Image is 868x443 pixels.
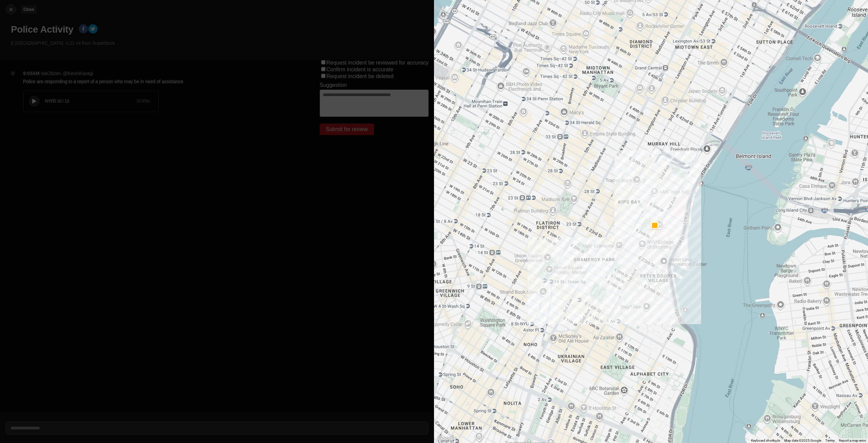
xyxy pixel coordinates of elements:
p: 9:03AM [23,70,39,77]
span: Map data ©2025 Google [784,439,821,442]
label: Suggestion [320,82,347,88]
label: Confirm incident is accurate [327,67,393,72]
a: Open this area in Google Maps (opens a new window) [436,434,458,443]
div: NYPD 10 / 13 [45,98,136,104]
a: Terms (opens in new tab) [825,439,835,442]
button: Keyboard shortcuts [751,438,780,443]
p: E [GEOGRAPHIC_DATA] · 0.21 mi from Superblock [11,40,429,47]
p: via Citizen · @ KevinKavagi [41,70,93,77]
h1: Police Activity [11,23,73,36]
button: facebook [79,24,88,35]
img: Google [436,434,458,443]
button: twitter [88,24,98,35]
p: Police are responding to a report of a person who may be in need of assistance. [23,78,293,85]
small: Close [23,7,34,12]
div: 30.858 s [136,98,150,104]
label: Request incident be deleted [327,73,394,79]
img: cancel [7,6,14,13]
label: Request incident be reviewed for accuracy [327,60,429,66]
a: Report a map error [839,439,866,442]
button: cancelClose [5,4,16,15]
button: Submit for review [320,124,374,135]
